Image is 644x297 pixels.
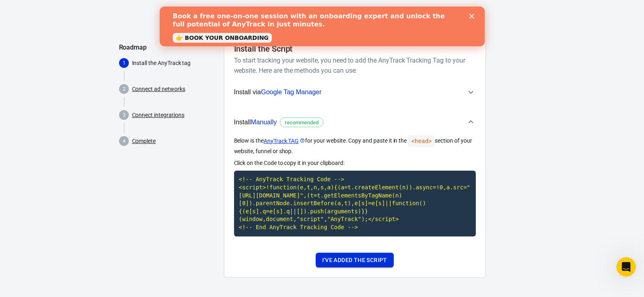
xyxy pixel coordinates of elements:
[234,159,476,167] p: Click on the Code to copy it in your clipboard:
[122,60,125,66] text: 1
[234,44,293,54] h4: Install the Script
[234,82,476,102] button: Install viaGoogle Tag Manager
[282,119,321,127] span: recommended
[234,109,476,136] button: InstallManuallyrecommended
[122,138,125,144] text: 4
[234,87,322,98] span: Install via
[234,55,473,76] h6: To start tracking your website, you need to add the AnyTrack Tracking Tag to your website. Here a...
[616,257,636,277] iframe: Intercom live chat
[132,111,184,119] a: Connect integrations
[264,137,305,145] a: AnyTrack TAG
[234,171,476,236] code: Click to copy
[310,7,318,12] div: Close
[251,119,277,126] span: Manually
[316,253,393,268] button: I've added the script
[234,117,324,128] span: Install
[122,86,125,92] text: 2
[119,43,217,52] h5: Roadmap
[160,7,485,46] iframe: Intercom live chat banner
[234,135,476,156] p: Below is the for your website. Copy and paste it in the section of your website, funnel or shop.
[408,135,435,147] code: <head>
[261,89,321,95] span: Google Tag Manager
[132,85,185,93] a: Connect ad networks
[132,59,217,67] p: Install the AnyTrack tag
[122,112,125,118] text: 3
[132,137,156,145] a: Complete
